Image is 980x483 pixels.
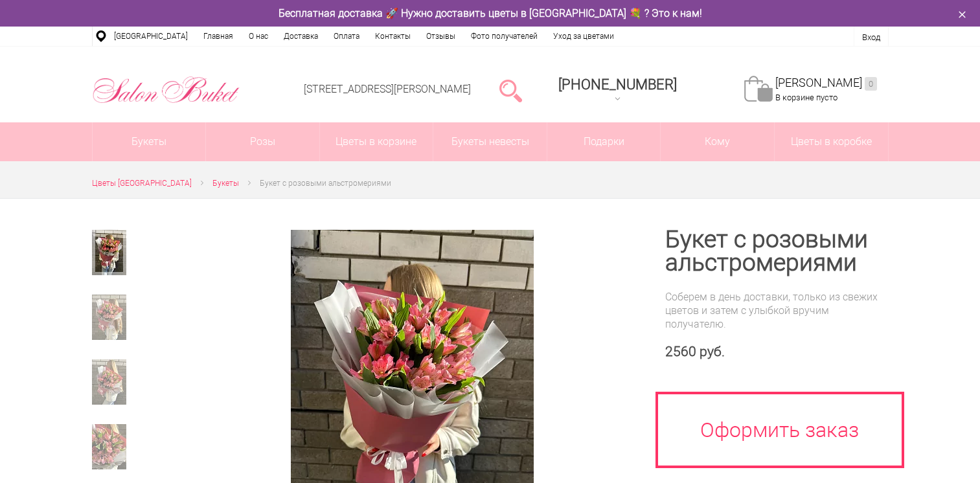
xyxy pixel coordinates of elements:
[418,27,463,46] a: Отзывы
[212,177,239,190] a: Букеты
[92,177,192,190] a: Цветы [GEOGRAPHIC_DATA]
[433,122,547,161] a: Букеты невесты
[862,32,880,42] a: Вход
[212,179,239,188] span: Букеты
[865,77,877,91] ins: 0
[320,122,433,161] a: Цветы в корзине
[665,228,889,275] h1: Букет с розовыми альстромериями
[106,27,196,46] a: [GEOGRAPHIC_DATA]
[206,122,319,161] a: Розы
[775,93,838,102] span: В корзине пусто
[775,122,888,161] a: Цветы в коробке
[196,27,241,46] a: Главная
[551,72,685,109] a: [PHONE_NUMBER]
[558,76,677,93] div: [PHONE_NUMBER]
[93,122,206,161] a: Букеты
[367,27,418,46] a: Контакты
[82,6,898,20] div: Бесплатная доставка 🚀 Нужно доставить цветы в [GEOGRAPHIC_DATA] 💐 ? Это к нам!
[326,27,367,46] a: Оплата
[661,122,774,161] span: Кому
[92,179,192,188] span: Цветы [GEOGRAPHIC_DATA]
[241,27,276,46] a: О нас
[655,392,904,468] a: Оформить заказ
[260,179,391,188] span: Букет с розовыми альстромериями
[665,290,889,331] div: Соберем в день доставки, только из свежих цветов и затем с улыбкой вручим получателю.
[463,27,545,46] a: Фото получателей
[547,122,661,161] a: Подарки
[304,83,471,95] a: [STREET_ADDRESS][PERSON_NAME]
[276,27,326,46] a: Доставка
[545,27,622,46] a: Уход за цветами
[92,73,240,107] img: Цветы Нижний Новгород
[775,76,877,91] a: [PERSON_NAME]
[665,344,889,360] div: 2560 руб.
